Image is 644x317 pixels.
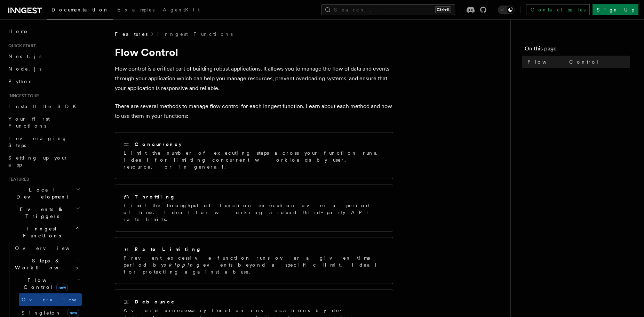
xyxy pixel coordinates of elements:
button: Search...Ctrl+K [321,4,455,15]
a: Inngest Functions [157,31,233,38]
span: Overview [15,245,87,251]
span: Next.js [8,54,41,59]
a: Python [6,75,82,88]
h1: Flow Control [115,46,393,58]
span: Documentation [51,7,109,13]
a: AgentKit [159,2,204,19]
a: Rate LimitingPrevent excessive function runs over a given time period byskippingevents beyond a s... [115,237,393,284]
a: ConcurrencyLimit the number of executing steps across your function runs. Ideal for limiting conc... [115,132,393,179]
span: Singleton [22,310,61,316]
button: Events & Triggers [6,203,82,222]
span: Home [8,28,28,35]
button: Local Development [6,184,82,203]
span: Overview [22,297,93,302]
button: Inngest Functions [6,222,82,242]
span: Your first Functions [8,116,50,129]
span: Python [8,79,34,84]
span: Local Development [6,186,76,200]
button: Steps & Workflows [12,254,82,274]
span: Inngest Functions [6,225,75,239]
a: Contact sales [526,4,590,15]
h2: Concurrency [135,141,182,148]
span: Examples [117,7,154,13]
h4: On this page [525,44,630,56]
span: Flow Control [527,58,599,65]
a: Examples [113,2,159,19]
span: Events & Triggers [6,206,76,220]
span: Setting up your app [8,155,68,168]
p: Flow control is a critical part of building robust applications. It allows you to manage the flow... [115,64,393,93]
kbd: Ctrl+K [435,6,451,13]
span: Quick start [6,43,36,49]
span: Features [6,177,29,182]
h2: Rate Limiting [135,246,201,253]
a: Home [6,25,82,38]
a: Overview [19,293,82,306]
a: Overview [12,242,82,254]
button: Toggle dark mode [498,6,515,14]
span: new [56,284,68,291]
span: new [67,309,79,317]
a: Your first Functions [6,113,82,132]
a: Documentation [47,2,113,19]
span: Inngest tour [6,93,39,99]
a: Sign Up [593,4,638,15]
a: Next.js [6,50,82,63]
span: Flow Control [12,277,77,291]
button: Flow Controlnew [12,274,82,293]
p: Prevent excessive function runs over a given time period by events beyond a specific limit. Ideal... [124,254,384,275]
p: There are several methods to manage flow control for each Inngest function. Learn about each meth... [115,101,393,121]
em: skipping [164,262,203,268]
a: Leveraging Steps [6,132,82,152]
span: AgentKit [163,7,200,13]
h2: Throttling [135,193,175,200]
p: Limit the number of executing steps across your function runs. Ideal for limiting concurrent work... [124,149,384,170]
span: Features [115,31,148,38]
a: Flow Control [525,56,630,68]
p: Limit the throughput of function execution over a period of time. Ideal for working around third-... [124,202,384,223]
span: Node.js [8,66,41,72]
h2: Debounce [135,298,175,305]
a: Install the SDK [6,100,82,113]
span: Leveraging Steps [8,136,67,148]
a: Setting up your app [6,152,82,171]
span: Steps & Workflows [12,257,78,271]
span: Install the SDK [8,104,80,109]
a: Node.js [6,63,82,75]
a: ThrottlingLimit the throughput of function execution over a period of time. Ideal for working aro... [115,185,393,231]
